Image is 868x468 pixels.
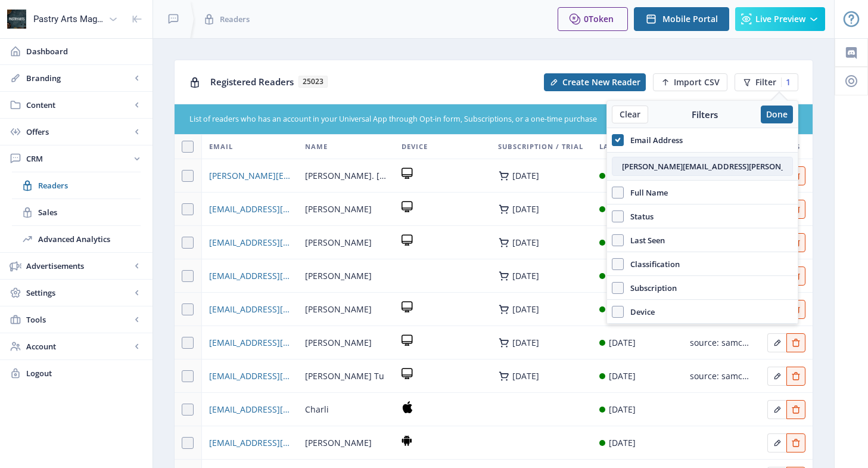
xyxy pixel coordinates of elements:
[12,226,141,252] a: Advanced Analytics
[209,269,291,283] a: [EMAIL_ADDRESS][DOMAIN_NAME]
[624,305,655,319] span: Device
[648,109,761,120] div: Filters
[38,179,141,191] span: Readers
[26,287,131,299] span: Settings
[767,369,786,380] a: Edit page
[12,172,141,199] a: Readers
[690,369,749,383] div: source: samcart-purchase
[305,269,372,283] span: [PERSON_NAME]
[599,140,638,154] span: Last Seen
[767,402,786,414] a: Edit page
[767,436,786,447] a: Edit page
[209,436,291,450] a: [EMAIL_ADDRESS][DOMAIN_NAME]
[209,369,291,383] a: [EMAIL_ADDRESS][DOMAIN_NAME]
[781,78,791,87] div: 1
[209,140,233,154] span: Email
[612,106,648,123] button: Clear
[26,260,131,272] span: Advertisements
[305,369,384,383] span: [PERSON_NAME] Tu
[786,436,805,447] a: Edit page
[662,14,718,24] span: Mobile Portal
[755,14,805,24] span: Live Preview
[305,402,329,417] span: Charli
[609,336,636,350] div: [DATE]
[498,140,583,154] span: Subscription / Trial
[189,114,727,125] div: List of readers who has an account in your Universal App through Opt-in form, Subscriptions, or a...
[305,436,372,450] span: [PERSON_NAME]
[298,76,328,88] span: 25023
[786,402,805,414] a: Edit page
[786,369,805,380] a: Edit page
[767,336,786,347] a: Edit page
[624,133,683,147] span: Email Address
[26,367,143,379] span: Logout
[609,369,636,383] div: [DATE]
[26,126,131,138] span: Offers
[305,169,387,183] span: [PERSON_NAME]. [PERSON_NAME]
[690,336,749,350] div: source: samcart-purchase
[210,76,294,88] span: Registered Readers
[402,140,428,154] span: Device
[646,73,727,91] a: New page
[609,436,636,450] div: [DATE]
[26,340,131,352] span: Account
[735,73,798,91] button: Filter1
[305,336,372,350] span: [PERSON_NAME]
[209,235,291,250] a: [EMAIL_ADDRESS][DOMAIN_NAME]
[26,314,131,326] span: Tools
[38,206,141,218] span: Sales
[512,371,539,381] div: [DATE]
[512,171,539,181] div: [DATE]
[512,238,539,247] div: [DATE]
[305,235,372,250] span: [PERSON_NAME]
[26,72,131,84] span: Branding
[624,281,677,295] span: Subscription
[26,153,131,165] span: CRM
[558,7,628,31] button: 0Token
[26,99,131,111] span: Content
[209,302,291,317] a: [EMAIL_ADDRESS][DOMAIN_NAME]
[305,202,372,216] span: [PERSON_NAME]
[12,199,141,225] a: Sales
[209,336,291,350] a: [EMAIL_ADDRESS][DOMAIN_NAME]
[624,233,665,247] span: Last Seen
[562,78,640,87] span: Create New Reader
[305,302,372,317] span: [PERSON_NAME]
[755,78,776,87] span: Filter
[634,7,729,31] button: Mobile Portal
[589,13,614,24] span: Token
[209,202,291,216] a: [EMAIL_ADDRESS][DOMAIN_NAME]
[537,73,646,91] a: New page
[735,7,825,31] button: Live Preview
[609,402,636,417] div: [DATE]
[674,78,720,87] span: Import CSV
[624,209,654,224] span: Status
[653,73,727,91] button: Import CSV
[512,305,539,314] div: [DATE]
[544,73,646,91] button: Create New Reader
[512,271,539,281] div: [DATE]
[624,185,668,200] span: Full Name
[33,6,104,32] div: Pastry Arts Magazine
[220,13,250,25] span: Readers
[786,336,805,347] a: Edit page
[761,106,793,123] button: Done
[38,233,141,245] span: Advanced Analytics
[624,257,680,271] span: Classification
[7,10,26,29] img: properties.app_icon.png
[26,45,143,57] span: Dashboard
[209,402,291,417] a: [EMAIL_ADDRESS][DOMAIN_NAME]
[305,140,328,154] span: Name
[512,204,539,214] div: [DATE]
[512,338,539,348] div: [DATE]
[209,169,291,183] a: [PERSON_NAME][EMAIL_ADDRESS][PERSON_NAME][DOMAIN_NAME]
